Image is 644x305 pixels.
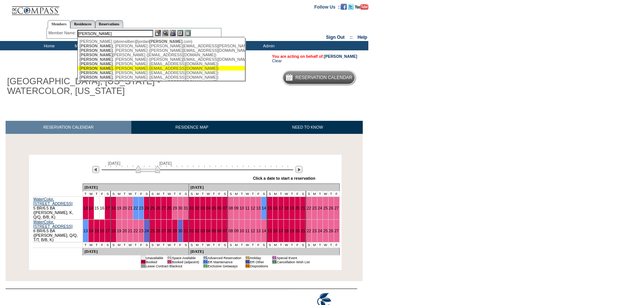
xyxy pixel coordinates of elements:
td: S [306,242,311,248]
a: Follow us on Twitter [348,4,354,9]
td: T [278,191,284,197]
td: S [183,191,189,197]
td: T [239,242,245,248]
td: Exclusive Getaways [208,264,241,268]
td: W [88,191,94,197]
a: 01 [189,206,194,210]
a: RESIDENCE MAP [131,121,253,134]
td: S [300,191,306,197]
a: 20 [122,229,127,233]
td: T [122,191,127,197]
a: 01 [189,229,194,233]
a: 19 [290,206,294,210]
td: T [83,242,88,248]
h1: [GEOGRAPHIC_DATA], [US_STATE] - WATERCOLOR, [US_STATE] [6,75,172,98]
a: 31 [183,206,188,210]
td: F [256,191,261,197]
a: 27 [161,206,166,210]
a: 23 [139,229,144,233]
a: 19 [117,229,121,233]
a: 14 [262,229,266,233]
a: 06 [217,229,222,233]
td: M [195,191,200,197]
td: T [328,191,334,197]
td: S [144,242,150,248]
span: [PERSON_NAME] [80,75,113,79]
td: Follow Us :: [314,4,341,10]
img: Previous [92,166,99,173]
td: F [256,242,261,248]
td: S [105,191,110,197]
td: W [205,242,211,248]
td: 01 [141,260,145,264]
a: [PERSON_NAME] [324,54,357,59]
img: b_calculator.gif [185,30,191,36]
td: 01 [167,256,172,260]
td: F [138,242,144,248]
a: 22 [307,206,311,210]
div: , [PERSON_NAME] ([PERSON_NAME][EMAIL_ADDRESS][PERSON_NAME][DOMAIN_NAME]) [80,44,243,48]
td: Admin [247,41,288,50]
a: 16 [100,229,105,233]
div: , [PERSON_NAME] ([PERSON_NAME][EMAIL_ADDRESS][DOMAIN_NAME]) [80,57,243,62]
td: T [161,191,167,197]
td: M [156,191,161,197]
td: T [133,242,138,248]
a: 10 [240,229,244,233]
div: , [PERSON_NAME] ([EMAIL_ADDRESS][DOMAIN_NAME]) [80,70,243,75]
a: WaterColor, [STREET_ADDRESS] [33,220,73,229]
a: 02 [195,206,199,210]
td: T [289,242,295,248]
td: S [267,191,272,197]
a: 07 [222,229,227,233]
span: [PERSON_NAME] [80,70,113,75]
td: M [156,242,161,248]
a: 13 [83,206,88,210]
a: 21 [301,229,305,233]
td: S [306,191,311,197]
a: 15 [267,229,272,233]
td: M [116,191,122,197]
a: 15 [94,229,99,233]
a: Members [48,20,70,28]
a: 28 [167,229,172,233]
td: 01 [272,256,276,260]
a: 18 [111,229,116,233]
td: S [110,191,116,197]
span: [PERSON_NAME] [80,48,113,53]
a: 04 [206,229,211,233]
a: 09 [234,229,238,233]
a: 21 [128,206,132,210]
td: S [110,242,116,248]
td: F [295,191,300,197]
td: M [312,242,317,248]
a: 16 [273,229,278,233]
a: 08 [228,229,233,233]
td: F [99,242,105,248]
td: 01 [245,264,250,268]
td: T [83,191,88,197]
td: S [300,242,306,248]
td: Holiday [250,256,268,260]
a: 29 [173,229,177,233]
a: 09 [234,206,238,210]
td: T [289,191,295,197]
td: T [278,242,284,248]
span: [PERSON_NAME] [80,57,113,62]
td: W [283,191,289,197]
a: Residences [70,20,95,28]
div: , [PERSON_NAME] ([EMAIL_ADDRESS][DOMAIN_NAME]) [80,62,243,66]
div: [PERSON_NAME] (pbrensilber@jordan .com) [80,39,243,44]
td: T [250,191,256,197]
a: WaterColor, [STREET_ADDRESS] [33,197,73,206]
a: 24 [144,229,149,233]
a: 11 [245,206,250,210]
a: 07 [222,206,227,210]
td: T [200,242,206,248]
a: 20 [295,206,300,210]
div: , [PERSON_NAME] ([PERSON_NAME][EMAIL_ADDRESS][DOMAIN_NAME]) [80,48,243,53]
a: 14 [89,229,93,233]
td: Cancellation Wish List [276,260,310,264]
a: 27 [161,229,166,233]
a: Subscribe to our YouTube Channel [355,4,368,9]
